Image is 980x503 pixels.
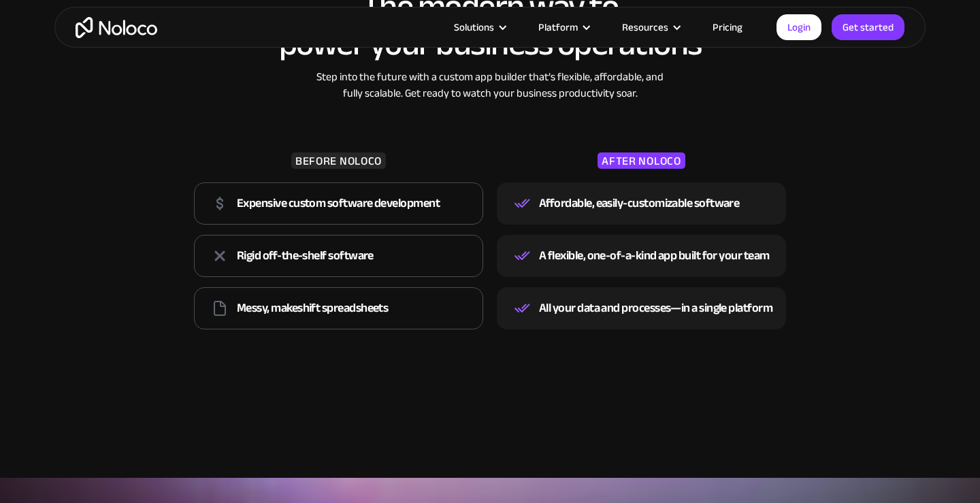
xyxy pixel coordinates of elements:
div: Resources [605,18,696,36]
div: Platform [538,18,578,36]
a: Pricing [696,18,759,36]
div: Messy, makeshift spreadsheets [237,298,388,319]
a: home [76,17,157,38]
a: Login [777,14,821,40]
div: Resources [622,18,668,36]
div: Step into the future with a custom app builder that’s flexible, affordable, and fully scalable. G... [310,69,670,101]
div: A flexible, one-of-a-kind app built for your team [539,246,770,266]
div: Solutions [437,18,521,36]
div: AFTER NOLOCO [598,152,685,169]
div: Platform [521,18,605,36]
div: Expensive custom software development [237,193,440,214]
div: Solutions [454,18,494,36]
div: Affordable, easily-customizable software [539,193,739,214]
div: All your data and processes—in a single platform [539,298,772,319]
div: BEFORE NOLOCO [291,152,386,169]
div: Rigid off-the-shelf software [237,246,374,266]
a: Get started [832,14,904,40]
